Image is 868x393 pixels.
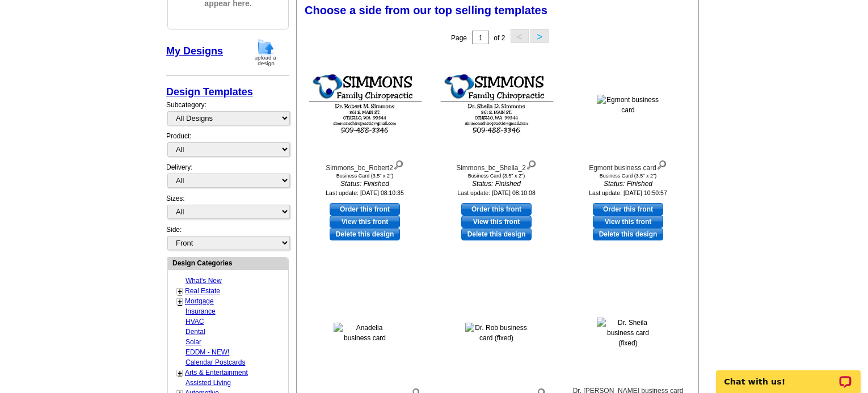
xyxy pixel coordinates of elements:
[434,158,559,173] div: Simmons_bc_Sheila_2
[186,277,222,285] a: What's New
[566,179,690,189] i: Status: Finished
[511,29,529,43] button: <
[166,131,289,162] div: Product:
[457,189,536,196] small: Last update: [DATE] 08:10:08
[186,348,229,356] a: EDDM - NEW!
[186,318,204,326] a: HVAC
[593,228,663,240] a: Delete this design
[461,215,532,228] a: View this front
[185,297,214,305] a: Mortgage
[526,158,537,170] img: view design details
[166,45,223,57] a: My Designs
[186,338,201,346] a: Solar
[589,189,667,196] small: Last update: [DATE] 10:50:57
[593,203,663,215] a: use this design
[186,379,231,387] a: Assisted Living
[434,173,559,179] div: Business Card (3.5" x 2")
[451,34,467,42] span: Page
[302,158,427,173] div: Simmons_bc_Robert2
[166,193,289,225] div: Sizes:
[302,173,427,179] div: Business Card (3.5" x 2")
[178,287,182,296] a: +
[302,69,427,141] img: Simmons_bc_Robert2
[251,38,280,67] img: upload-design
[334,323,396,343] img: Anadelia business card
[434,69,559,141] img: Simmons_bc_Sheila_2
[330,228,400,240] a: Delete this design
[178,297,182,306] a: +
[494,34,505,42] span: of 2
[305,4,547,16] span: Choose a side from our top selling templates
[566,158,690,173] div: Egmont business card
[302,179,427,189] i: Status: Finished
[186,307,216,315] a: Insurance
[656,158,667,170] img: view design details
[166,100,289,131] div: Subcategory:
[434,179,559,189] i: Status: Finished
[186,328,205,336] a: Dental
[461,228,532,240] a: Delete this design
[168,257,288,268] div: Design Categories
[186,358,245,366] a: Calendar Postcards
[530,29,549,43] button: >
[566,173,690,179] div: Business Card (3.5" x 2")
[465,323,528,343] img: Dr. Rob business card (fixed)
[166,162,289,193] div: Delivery:
[178,369,182,378] a: +
[326,189,404,196] small: Last update: [DATE] 08:10:35
[709,357,868,393] iframe: LiveChat chat widget
[185,369,248,377] a: Arts & Entertainment
[330,215,400,228] a: View this front
[330,203,400,215] a: use this design
[393,158,404,170] img: view design details
[166,86,253,98] a: Design Templates
[597,95,659,115] img: Egmont business card
[461,203,532,215] a: use this design
[185,287,220,295] a: Real Estate
[166,225,289,251] div: Side:
[593,215,663,228] a: View this front
[597,318,659,348] img: Dr. Sheila business card (fixed)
